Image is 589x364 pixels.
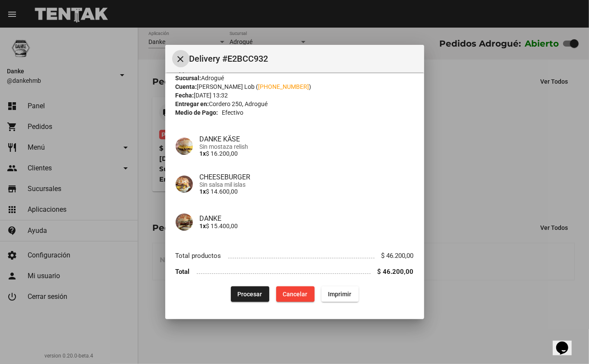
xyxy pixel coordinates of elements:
button: Imprimir [321,286,359,302]
h4: DANKE KÄSE [200,135,414,143]
b: 1x [200,150,206,157]
h4: DANKE [200,214,414,223]
button: Cerrar [172,50,189,67]
strong: Sucursal: [176,75,202,82]
strong: App: [176,66,188,73]
span: Delivery #E2BCC932 [189,52,417,66]
img: 2b596d90-570e-4ac5-a3d8-dee56aff8087.png [176,138,193,155]
div: [PERSON_NAME] Lob ( ) [176,82,414,91]
span: Sin salsa mil islas [200,181,414,188]
li: Total productos $ 46.200,00 [176,248,414,264]
button: Cancelar [276,286,315,302]
strong: Fecha: [176,92,194,99]
b: 1x [200,223,206,229]
div: Cordero 250, Adrogué [176,100,414,108]
iframe: chat widget [553,329,580,355]
mat-icon: Cerrar [176,54,186,64]
li: Total $ 46.200,00 [176,264,414,279]
div: [DATE] 13:32 [176,91,414,100]
div: Adrogué [176,74,414,82]
span: Efectivo [222,108,243,117]
button: Procesar [231,286,269,302]
strong: Medio de Pago: [176,108,218,117]
strong: Entregar en: [176,100,209,107]
b: 1x [200,188,206,195]
span: Procesar [238,291,262,298]
p: $ 16.200,00 [200,150,414,157]
span: Cancelar [283,291,308,298]
strong: Cuenta: [176,83,197,90]
span: Sin mostaza relish [200,143,414,150]
a: [PHONE_NUMBER] [258,83,309,90]
img: 9b67af88-acb8-4e0b-8250-5d5c40f1c61a.png [176,213,193,231]
span: Imprimir [328,291,352,298]
img: eb7e7812-101c-4ce3-b4d5-6061c3a10de0.png [176,176,193,193]
p: $ 14.600,00 [200,188,414,195]
h4: CHEESEBURGER [200,173,414,181]
p: $ 15.400,00 [200,223,414,229]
